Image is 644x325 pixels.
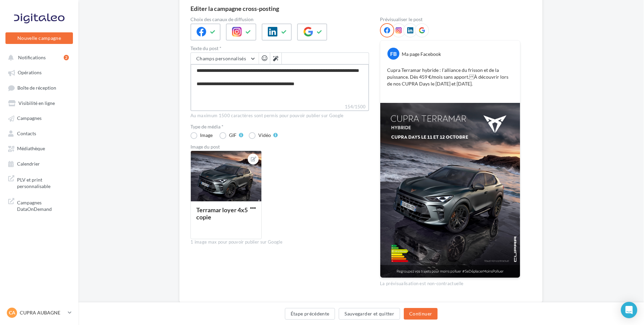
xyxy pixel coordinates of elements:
[17,161,40,167] span: Calendrier
[4,142,74,154] a: Médiathèque
[9,309,15,316] span: CA
[285,308,335,320] button: Étape précédente
[190,46,369,51] label: Texte du post *
[387,67,513,94] p: Cupra Terramar hybride : l’alliance du frisson et de la puissance. Dès 459 €/mois sans apport. À ...
[200,133,213,138] div: Image
[4,172,74,192] a: PLV et print personnalisable
[402,51,441,58] div: Ma page Facebook
[18,55,46,60] span: Notifications
[190,113,369,119] div: Au maximum 1500 caractères sont permis pour pouvoir publier sur Google
[190,124,369,129] label: Type de média *
[380,17,520,22] div: Prévisualiser le post
[5,32,73,44] button: Nouvelle campagne
[4,66,74,78] a: Opérations
[20,309,65,316] p: CUPRA AUBAGNE
[4,81,74,94] a: Boîte de réception
[621,302,637,318] div: Open Intercom Messenger
[190,103,369,111] label: 154/1500
[17,85,56,91] span: Boîte de réception
[18,70,42,76] span: Opérations
[4,127,74,139] a: Contacts
[196,206,248,221] div: Terramar loyer 4x5 copie
[4,112,74,124] a: Campagnes
[4,157,74,170] a: Calendrier
[191,53,259,64] button: Champs personnalisés
[64,55,69,60] div: 2
[229,133,236,138] div: GIF
[339,308,400,320] button: Sauvegarder et quitter
[190,144,369,149] div: Image du post
[17,146,45,152] span: Médiathèque
[17,115,42,121] span: Campagnes
[4,97,74,109] a: Visibilité en ligne
[17,175,70,190] span: PLV et print personnalisable
[196,56,246,61] span: Champs personnalisés
[5,306,73,319] a: CA CUPRA AUBAGNE
[387,48,399,60] div: FB
[258,133,271,138] div: Vidéo
[380,278,520,287] div: La prévisualisation est non-contractuelle
[4,51,72,63] button: Notifications 2
[4,195,74,215] a: Campagnes DataOnDemand
[17,198,70,213] span: Campagnes DataOnDemand
[190,17,369,22] label: Choix des canaux de diffusion
[17,130,36,136] span: Contacts
[404,308,438,320] button: Continuer
[18,100,55,106] span: Visibilité en ligne
[190,239,369,245] div: 1 image max pour pouvoir publier sur Google
[190,5,279,12] div: Editer la campagne cross-posting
